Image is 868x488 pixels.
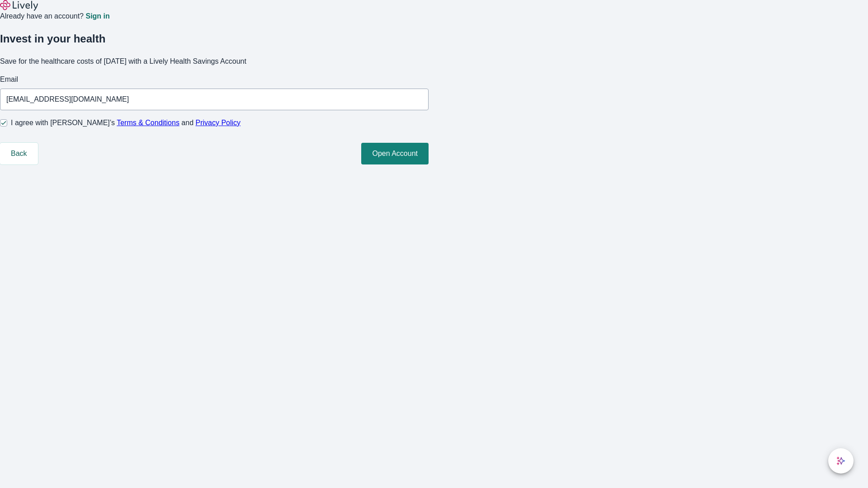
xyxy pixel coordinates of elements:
a: Terms & Conditions [117,119,179,127]
span: I agree with [PERSON_NAME]’s and [11,117,241,128]
svg: Lively AI Assistant [836,456,845,465]
button: chat [828,448,854,474]
button: Open Account [361,143,429,164]
a: Privacy Policy [196,119,241,127]
a: Sign in [85,13,109,20]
